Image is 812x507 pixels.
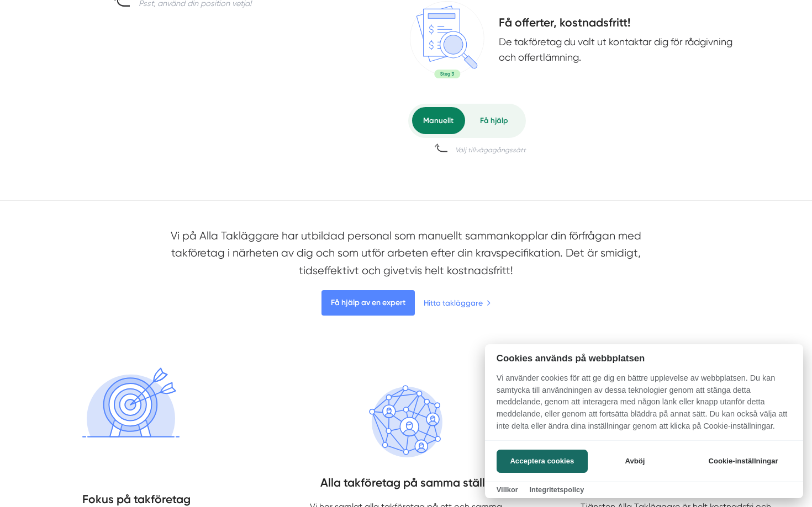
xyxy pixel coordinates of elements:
[591,450,679,473] button: Avböj
[529,485,584,494] a: Integritetspolicy
[485,372,803,440] p: Vi använder cookies för att ge dig en bättre upplevelse av webbplatsen. Du kan samtycka till anvä...
[497,485,518,494] a: Villkor
[485,353,803,364] h2: Cookies används på webbplatsen
[497,450,588,473] button: Acceptera cookies
[695,450,792,473] button: Cookie-inställningar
